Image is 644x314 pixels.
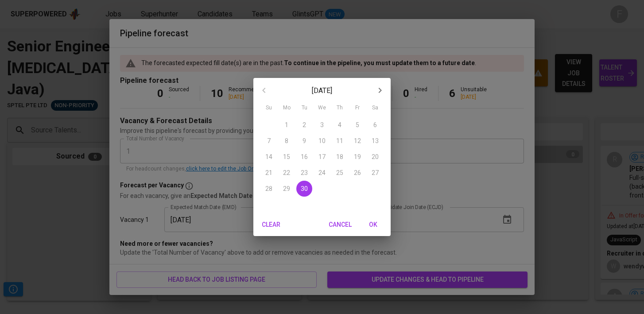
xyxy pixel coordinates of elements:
[362,219,384,230] span: OK
[349,104,365,112] span: Fr
[325,217,355,233] button: Cancel
[261,104,277,112] span: Su
[279,104,295,112] span: Mo
[275,85,369,96] p: [DATE]
[260,219,282,230] span: Clear
[257,217,285,233] button: Clear
[329,219,352,230] span: Cancel
[314,104,330,112] span: We
[332,104,348,112] span: Th
[301,184,308,193] p: 30
[359,217,387,233] button: OK
[296,181,312,197] button: 30
[367,104,383,112] span: Sa
[296,104,312,112] span: Tu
